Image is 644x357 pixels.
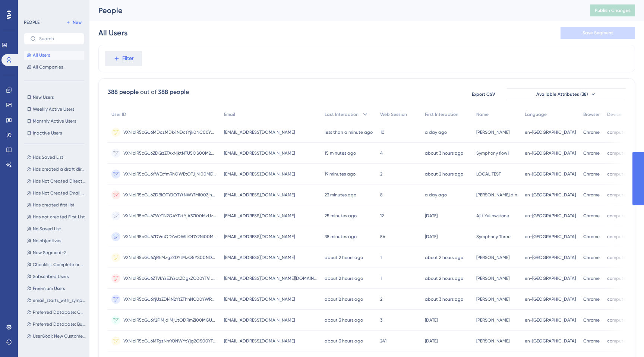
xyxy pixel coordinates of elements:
[39,36,78,41] input: Search
[33,178,86,184] span: Has Not Created Direct Mail Campaign
[607,129,628,135] span: computer
[98,28,127,38] div: All Users
[583,296,600,302] span: Chrome
[607,255,628,260] span: computer
[476,150,509,156] span: Symphony flow1
[380,171,382,177] span: 2
[33,274,69,279] span: Subscribed Users
[33,106,74,112] span: Weekly Active Users
[224,129,295,135] span: [EMAIL_ADDRESS][DOMAIN_NAME]
[24,51,84,60] button: All Users
[24,129,84,138] button: Inactive Users
[24,165,89,174] button: Has created a draft direct mail campaign
[583,171,600,177] span: Chrome
[583,255,600,260] span: Chrome
[476,192,517,198] span: [PERSON_NAME] din
[224,317,295,323] span: [EMAIL_ADDRESS][DOMAIN_NAME]
[123,234,217,240] span: VXNlclR5cGU6ZDVmODYwOWItODY2Ni00M2EwLTljMDItNDNhMDZiZjU2Nzc3
[425,276,463,281] time: about 2 hours ago
[380,234,385,240] span: 56
[525,171,576,177] span: en-[GEOGRAPHIC_DATA]
[595,7,631,13] span: Publish Changes
[63,18,84,27] button: New
[425,255,463,260] time: about 2 hours ago
[33,52,50,58] span: All Users
[33,333,86,339] span: UserGoal: New Customers, Lead Management
[24,93,84,102] button: New Users
[73,19,82,25] span: New
[425,317,438,323] time: [DATE]
[525,255,576,260] span: en-[GEOGRAPHIC_DATA]
[525,296,576,302] span: en-[GEOGRAPHIC_DATA]
[224,275,317,281] span: [EMAIL_ADDRESS][DOMAIN_NAME][DOMAIN_NAME]
[380,338,386,344] span: 241
[583,30,613,36] span: Save Segment
[380,111,407,117] span: Web Session
[425,338,438,344] time: [DATE]
[583,111,600,117] span: Browser
[24,308,89,317] button: Preferred Database: Consumer
[380,317,382,323] span: 3
[476,213,509,219] span: Ajit Yellowstone
[325,192,356,198] time: 23 minutes ago
[425,151,463,156] time: about 3 hours ago
[158,88,189,97] div: 388 people
[123,317,217,323] span: VXNlclR5cGU6Y2FlMjdiMjUtODRmZi00MGUzLWJkMzAtYTA4YzFiM2Y0OWFk
[24,320,89,329] button: Preferred Database: Business
[476,255,509,260] span: [PERSON_NAME]
[561,27,635,39] button: Save Segment
[607,192,628,198] span: computer
[24,117,84,126] button: Monthly Active Users
[33,321,86,327] span: Preferred Database: Business
[525,129,576,135] span: en-[GEOGRAPHIC_DATA]
[224,296,295,302] span: [EMAIL_ADDRESS][DOMAIN_NAME]
[108,88,139,97] div: 388 people
[525,192,576,198] span: en-[GEOGRAPHIC_DATA]
[33,309,86,315] span: Preferred Database: Consumer
[590,4,635,16] button: Publish Changes
[525,317,576,323] span: en-[GEOGRAPHIC_DATA]
[33,94,54,100] span: New Users
[33,250,66,256] span: New Segment-2
[607,111,622,117] span: Device
[123,192,217,198] span: VXNlclR5cGU6ZDBlOTY0OTYtNWY1Mi00ZjhmLWJmNTUtNmY4ODFkMjU5YjAz
[325,151,356,156] time: 15 minutes ago
[607,150,628,156] span: computer
[24,284,89,293] button: Freemium Users
[111,111,126,117] span: User ID
[425,171,463,177] time: about 2 hours ago
[525,338,576,344] span: en-[GEOGRAPHIC_DATA]
[607,296,628,302] span: computer
[33,285,65,291] span: Freemium Users
[380,150,383,156] span: 4
[536,91,588,97] span: Available Attributes (38)
[33,64,63,70] span: All Companies
[425,234,438,239] time: [DATE]
[425,130,447,135] time: a day ago
[607,338,628,344] span: computer
[325,276,363,281] time: about 2 hours ago
[325,255,363,260] time: about 2 hours ago
[325,234,357,239] time: 38 minutes ago
[33,238,61,244] span: No objectives
[33,262,86,268] span: Checklist Complete or Dismissed
[476,296,509,302] span: [PERSON_NAME]
[24,19,40,25] div: PEOPLE
[24,236,89,245] button: No objectives
[33,297,86,303] span: email_starts_with_symphony
[325,338,363,344] time: about 3 hours ago
[380,296,382,302] span: 2
[33,214,85,220] span: Has not created First List
[465,88,502,100] button: Export CSV
[525,111,547,117] span: Language
[24,248,89,257] button: New Segment-2
[476,129,509,135] span: [PERSON_NAME]
[33,130,62,136] span: Inactive Users
[33,118,76,124] span: Monthly Active Users
[583,317,600,323] span: Chrome
[425,297,463,302] time: about 3 hours ago
[325,111,359,117] span: Last Interaction
[33,190,86,196] span: Has Not Created Email Campaign
[607,171,628,177] span: computer
[476,275,509,281] span: [PERSON_NAME]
